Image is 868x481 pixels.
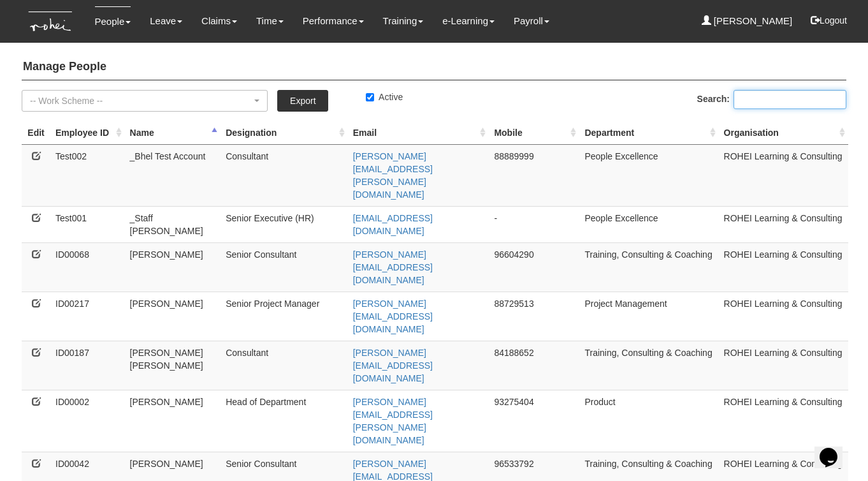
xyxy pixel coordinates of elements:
td: [PERSON_NAME] [125,242,221,292]
a: [PERSON_NAME][EMAIL_ADDRESS][DOMAIN_NAME] [353,299,433,334]
td: ROHEI Learning & Consulting [719,206,848,242]
a: [PERSON_NAME][EMAIL_ADDRESS][PERSON_NAME][DOMAIN_NAME] [353,151,433,200]
input: Active [366,93,374,101]
a: [PERSON_NAME][EMAIL_ADDRESS][PERSON_NAME][DOMAIN_NAME] [353,397,433,445]
h4: Manage People [22,54,846,80]
td: 88889999 [489,144,579,206]
td: Consultant [221,144,348,206]
td: _Bhel Test Account [125,144,221,206]
td: Project Management [579,292,718,341]
a: Claims [201,6,237,36]
td: ID00002 [50,390,125,452]
td: [PERSON_NAME] [125,390,221,452]
td: 96604290 [489,242,579,292]
td: ID00187 [50,341,125,390]
td: 93275404 [489,390,579,452]
td: ID00217 [50,292,125,341]
td: 88729513 [489,292,579,341]
a: [PERSON_NAME] [702,6,793,36]
th: Employee ID: activate to sort column ascending [50,121,125,145]
iframe: chat widget [814,430,855,468]
td: 84188652 [489,341,579,390]
td: People Excellence [579,206,718,242]
input: Search: [734,90,846,109]
button: Logout [802,5,856,36]
a: Leave [150,6,182,36]
td: _Staff [PERSON_NAME] [125,206,221,242]
td: ROHEI Learning & Consulting [719,144,848,206]
a: Payroll [514,6,549,36]
td: ID00068 [50,242,125,292]
th: Organisation : activate to sort column ascending [719,121,848,145]
td: Training, Consulting & Coaching [579,242,718,292]
td: Test002 [50,144,125,206]
a: e-Learning [442,6,495,36]
button: -- Work Scheme -- [22,90,268,112]
td: [PERSON_NAME] [125,292,221,341]
td: ROHEI Learning & Consulting [719,242,848,292]
th: Mobile : activate to sort column ascending [489,121,579,145]
td: People Excellence [579,144,718,206]
td: Head of Department [221,390,348,452]
td: Test001 [50,206,125,242]
a: [PERSON_NAME][EMAIL_ADDRESS][DOMAIN_NAME] [353,249,433,285]
a: Export [277,90,328,112]
td: Senior Consultant [221,242,348,292]
td: Product [579,390,718,452]
td: ROHEI Learning & Consulting [719,292,848,341]
td: Senior Executive (HR) [221,206,348,242]
th: Edit [22,121,50,145]
label: Search: [697,90,846,109]
a: People [95,6,131,36]
a: Performance [303,6,364,36]
td: [PERSON_NAME] [PERSON_NAME] [125,341,221,390]
th: Name : activate to sort column descending [125,121,221,145]
a: [PERSON_NAME][EMAIL_ADDRESS][DOMAIN_NAME] [353,348,433,383]
th: Designation : activate to sort column ascending [221,121,348,145]
td: Training, Consulting & Coaching [579,341,718,390]
a: Time [256,6,284,36]
td: - [489,206,579,242]
label: Active [366,91,403,103]
th: Department : activate to sort column ascending [579,121,718,145]
a: Training [383,6,424,36]
td: ROHEI Learning & Consulting [719,390,848,452]
div: -- Work Scheme -- [30,94,252,107]
td: Consultant [221,341,348,390]
td: ROHEI Learning & Consulting [719,341,848,390]
td: Senior Project Manager [221,292,348,341]
th: Email : activate to sort column ascending [348,121,489,145]
a: [EMAIL_ADDRESS][DOMAIN_NAME] [353,213,433,236]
